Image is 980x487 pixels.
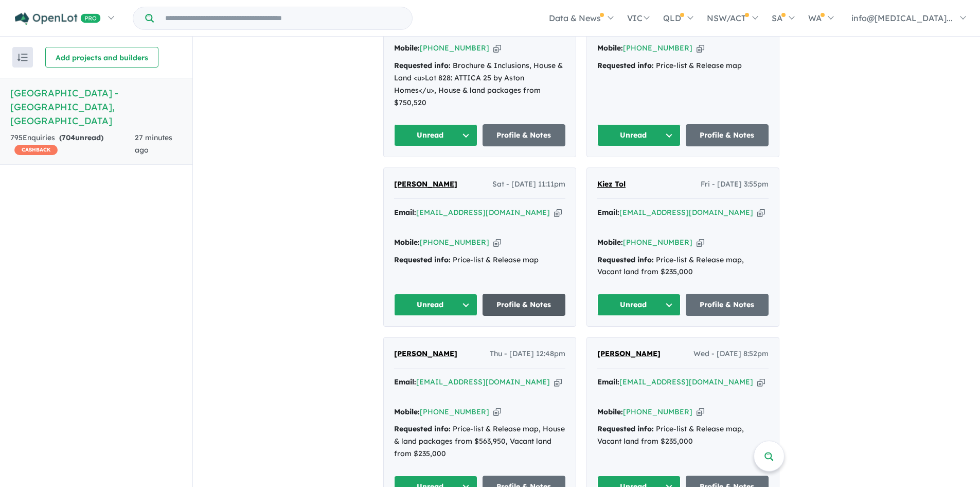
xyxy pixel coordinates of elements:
[490,348,565,360] span: Thu - [DATE] 12:48pm
[394,178,457,191] a: [PERSON_NAME]
[686,294,769,316] a: Profile & Notes
[492,178,565,191] span: Sat - [DATE] 11:11pm
[493,237,501,248] button: Copy
[15,12,101,25] img: Openlot PRO Logo White
[394,424,451,433] strong: Requested info:
[554,377,562,388] button: Copy
[394,208,416,217] strong: Email:
[156,7,410,29] input: Try estate name, suburb, builder or developer
[394,124,477,146] button: Unread
[483,294,566,316] a: Profile & Notes
[597,377,619,387] strong: Email:
[597,294,681,316] button: Unread
[701,178,769,191] span: Fri - [DATE] 3:55pm
[597,178,626,191] a: Kiez Tol
[394,407,420,416] strong: Mobile:
[394,60,565,109] div: Brochure & Inclusions, House & Land <u>Lot 828: ATTICA 25 by Aston Homes</u>, House & land packag...
[420,238,489,247] a: [PHONE_NUMBER]
[394,254,565,266] div: Price-list & Release map
[697,237,704,248] button: Copy
[623,238,692,247] a: [PHONE_NUMBER]
[416,208,550,217] a: [EMAIL_ADDRESS][DOMAIN_NAME]
[597,423,769,448] div: Price-list & Release map, Vacant land from $235,000
[597,208,619,217] strong: Email:
[597,348,661,360] a: [PERSON_NAME]
[10,86,182,128] h5: [GEOGRAPHIC_DATA] - [GEOGRAPHIC_DATA] , [GEOGRAPHIC_DATA]
[394,61,451,70] strong: Requested info:
[693,348,769,360] span: Wed - [DATE] 8:52pm
[394,294,477,316] button: Unread
[597,43,623,53] strong: Mobile:
[394,255,451,264] strong: Requested info:
[686,124,769,146] a: Profile & Notes
[394,179,457,189] span: [PERSON_NAME]
[420,43,489,53] a: [PHONE_NUMBER]
[757,207,765,218] button: Copy
[851,13,953,23] span: info@[MEDICAL_DATA]...
[394,349,457,358] span: [PERSON_NAME]
[59,133,103,142] strong: ( unread)
[14,145,58,155] span: CASHBACK
[493,407,501,417] button: Copy
[597,349,661,358] span: [PERSON_NAME]
[619,208,753,217] a: [EMAIL_ADDRESS][DOMAIN_NAME]
[597,424,654,433] strong: Requested info:
[493,43,501,54] button: Copy
[420,407,489,416] a: [PHONE_NUMBER]
[62,133,75,142] span: 704
[597,254,769,279] div: Price-list & Release map, Vacant land from $235,000
[17,54,28,61] img: sort.svg
[597,255,654,264] strong: Requested info:
[623,43,692,53] a: [PHONE_NUMBER]
[394,348,457,360] a: [PERSON_NAME]
[597,407,623,416] strong: Mobile:
[597,238,623,247] strong: Mobile:
[416,377,550,387] a: [EMAIL_ADDRESS][DOMAIN_NAME]
[697,43,704,54] button: Copy
[597,124,681,146] button: Unread
[623,407,692,416] a: [PHONE_NUMBER]
[597,60,769,72] div: Price-list & Release map
[135,133,172,155] span: 27 minutes ago
[394,43,420,53] strong: Mobile:
[394,423,565,460] div: Price-list & Release map, House & land packages from $563,950, Vacant land from $235,000
[757,377,765,388] button: Copy
[394,238,420,247] strong: Mobile:
[483,124,566,146] a: Profile & Notes
[597,179,626,189] span: Kiez Tol
[45,47,158,68] button: Add projects and builders
[554,207,562,218] button: Copy
[619,377,753,387] a: [EMAIL_ADDRESS][DOMAIN_NAME]
[697,407,704,417] button: Copy
[597,61,654,70] strong: Requested info:
[394,377,416,387] strong: Email:
[10,132,135,157] div: 795 Enquir ies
